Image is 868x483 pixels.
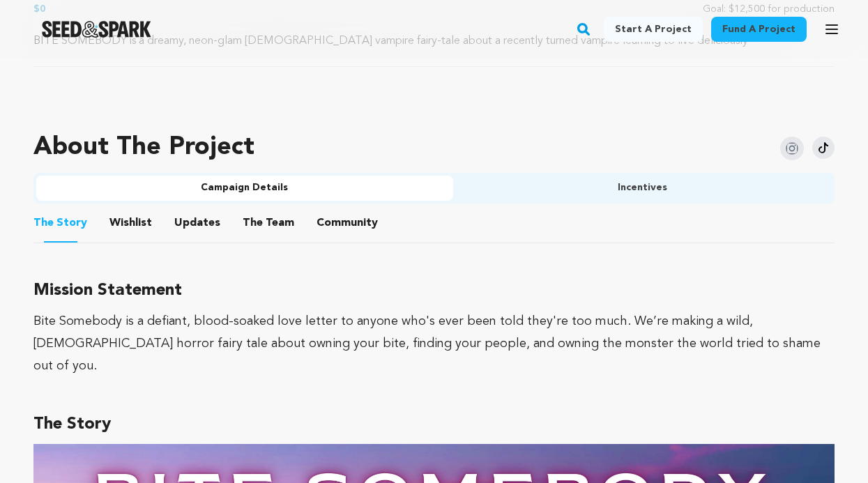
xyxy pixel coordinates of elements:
[42,21,151,38] img: Seed&Spark Logo Dark Mode
[780,137,804,160] img: Seed&Spark Instagram Icon
[42,21,151,38] a: Seed&Spark Homepage
[33,215,87,231] span: Story
[33,277,835,305] h3: Mission Statement
[711,17,807,42] a: Fund a project
[36,176,453,201] button: Campaign Details
[174,215,220,231] span: Updates
[604,17,703,42] a: Start a project
[33,215,54,231] span: The
[109,215,152,231] span: Wishlist
[243,215,263,231] span: The
[33,411,835,438] h3: The Story
[453,176,832,201] button: Incentives
[243,215,294,231] span: Team
[317,215,378,231] span: Community
[812,137,835,159] img: Seed&Spark Tiktok Icon
[33,310,835,377] div: Bite Somebody is a defiant, blood-soaked love letter to anyone who's ever been told they're too m...
[33,134,254,162] h1: About The Project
